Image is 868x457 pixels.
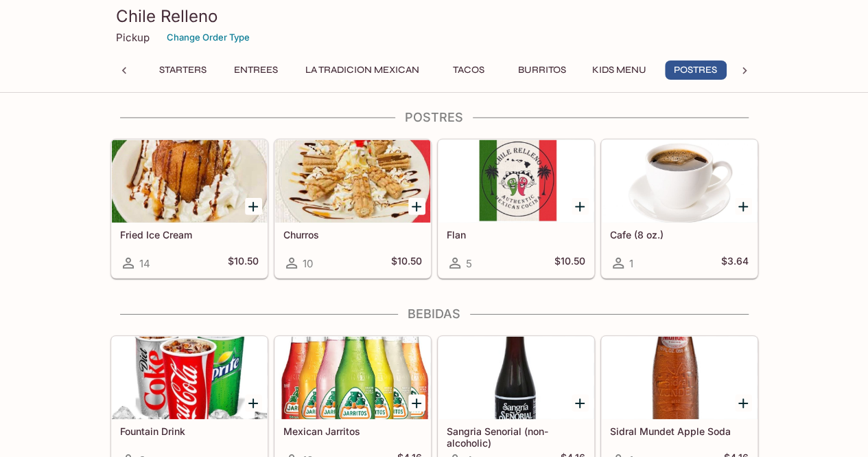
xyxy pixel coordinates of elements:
button: Burritos [511,60,574,80]
button: Add Cafe (8 oz.) [735,198,752,215]
h5: Churros [283,229,422,241]
h5: Sangria Senorial (non-alcoholic) [447,425,585,448]
div: Churros [275,140,430,223]
h5: Fried Ice Cream [120,229,259,241]
h5: $10.50 [554,255,585,271]
button: Tacos [438,60,500,80]
button: Add Fountain Drink [245,394,262,412]
h5: Cafe (8 oz.) [610,229,749,241]
h5: $10.50 [228,255,259,271]
div: Sangria Senorial (non-alcoholic) [438,337,594,419]
h3: Chile Relleno [116,5,753,27]
h5: Sidral Mundet Apple Soda [610,425,749,437]
button: Add Flan [572,198,589,215]
a: Flan5$10.50 [438,140,594,278]
button: Add Churros [408,198,425,215]
div: Cafe (8 oz.) [602,140,757,223]
button: La Tradicion Mexican [298,60,427,80]
span: 10 [303,257,313,270]
p: Pickup [116,31,150,44]
h4: Bebidas [110,306,758,322]
button: Add Sidral Mundet Apple Soda [735,394,752,412]
button: Add Fried Ice Cream [245,198,262,215]
button: Kids Menu [585,60,654,80]
h5: Mexican Jarritos [283,425,422,437]
button: Change Order Type [161,27,256,48]
div: Flan [438,140,594,223]
button: Add Sangria Senorial (non-alcoholic) [572,394,589,412]
button: Entrees [225,60,287,80]
h5: Fountain Drink [120,425,259,437]
span: 1 [629,257,633,270]
h5: $10.50 [391,255,422,271]
a: Churros10$10.50 [274,140,431,278]
button: Add Mexican Jarritos [408,394,425,412]
div: Mexican Jarritos [275,337,430,419]
button: Postres [665,60,727,80]
h5: $3.64 [721,255,749,271]
h4: Postres [110,110,758,125]
a: Fried Ice Cream14$10.50 [111,140,268,278]
div: Sidral Mundet Apple Soda [602,337,757,419]
h5: Flan [447,229,585,241]
button: Starters [152,60,214,80]
div: Fried Ice Cream [112,140,267,223]
div: Fountain Drink [112,337,267,419]
span: 5 [466,257,472,270]
span: 14 [139,257,150,270]
a: Cafe (8 oz.)1$3.64 [601,140,758,278]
